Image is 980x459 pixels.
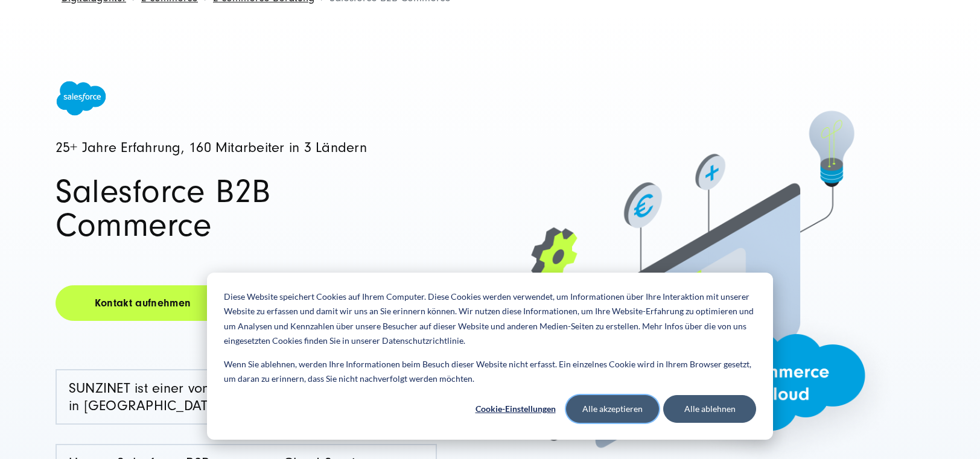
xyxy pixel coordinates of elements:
[56,285,231,321] a: Kontakt aufnehmen
[207,273,773,440] div: Cookie banner
[57,370,436,423] a: SUNZINET ist einer von 7 Salesforce-Lizenzhändlern in [GEOGRAPHIC_DATA]
[56,141,437,156] h4: 25+ Jahre Erfahrung, 160 Mitarbeiter in 3 Ländern
[224,357,756,387] p: Wenn Sie ablehnen, werden Ihre Informationen beim Besuch dieser Website nicht erfasst. Ein einzel...
[224,290,756,349] p: Diese Website speichert Cookies auf Ihrem Computer. Diese Cookies werden verwendet, um Informatio...
[56,175,437,242] h1: Salesforce B2B Commerce
[663,395,756,423] button: Alle ablehnen
[566,395,659,423] button: Alle akzeptieren
[469,395,562,423] button: Cookie-Einstellungen
[56,80,107,116] img: Salesforce Logo - Salesforce Partner Agentur SUNZINET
